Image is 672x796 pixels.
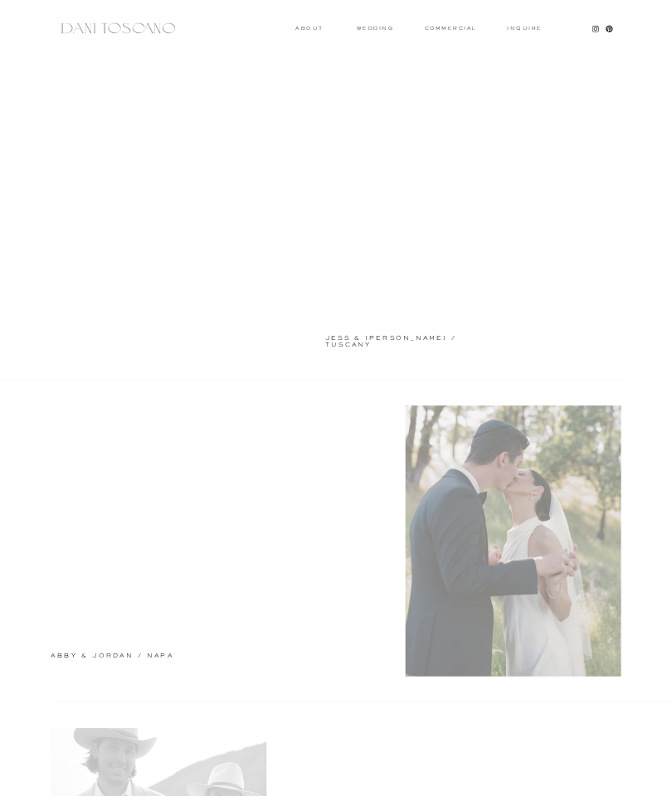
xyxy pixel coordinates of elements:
a: About [295,27,320,31]
a: jess & [PERSON_NAME] / tuscany [325,334,500,338]
a: abby & jordan / napa [51,653,246,661]
a: commercial [425,27,476,31]
a: Inquire [507,27,543,32]
a: wedding [357,27,393,31]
